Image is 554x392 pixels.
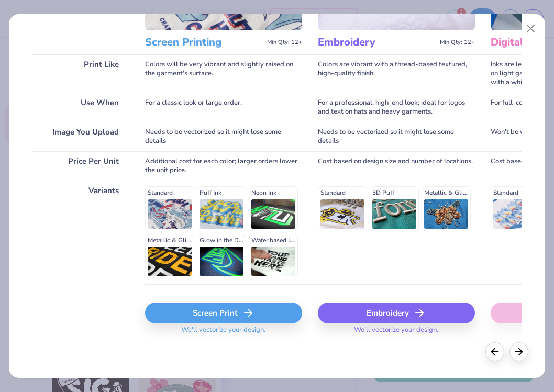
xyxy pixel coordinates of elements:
[318,151,475,181] div: Cost based on design size and number of locations.
[521,19,541,39] button: Close
[145,122,302,151] div: Needs to be vectorized so it might lose some details
[32,54,129,93] div: Print Like
[32,151,129,181] div: Price Per Unit
[145,303,302,323] div: Screen Print
[177,326,270,341] span: We'll vectorize your design.
[145,93,302,122] div: For a classic look or large order.
[32,181,129,284] div: Variants
[318,54,475,93] div: Colors are vibrant with a thread-based textured, high-quality finish.
[318,303,475,323] div: Embroidery
[32,93,129,122] div: Use When
[32,122,129,151] div: Image You Upload
[350,326,442,341] span: We'll vectorize your design.
[145,151,302,181] div: Additional cost for each color; larger orders lower the unit price.
[267,39,302,46] span: Min Qty: 12+
[318,122,475,151] div: Needs to be vectorized so it might lose some details
[318,36,436,49] h3: Embroidery
[145,54,302,93] div: Colors will be very vibrant and slightly raised on the garment's surface.
[318,93,475,122] div: For a professional, high-end look; ideal for logos and text on hats and heavy garments.
[440,39,475,46] span: Min Qty: 12+
[145,36,263,49] h3: Screen Printing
